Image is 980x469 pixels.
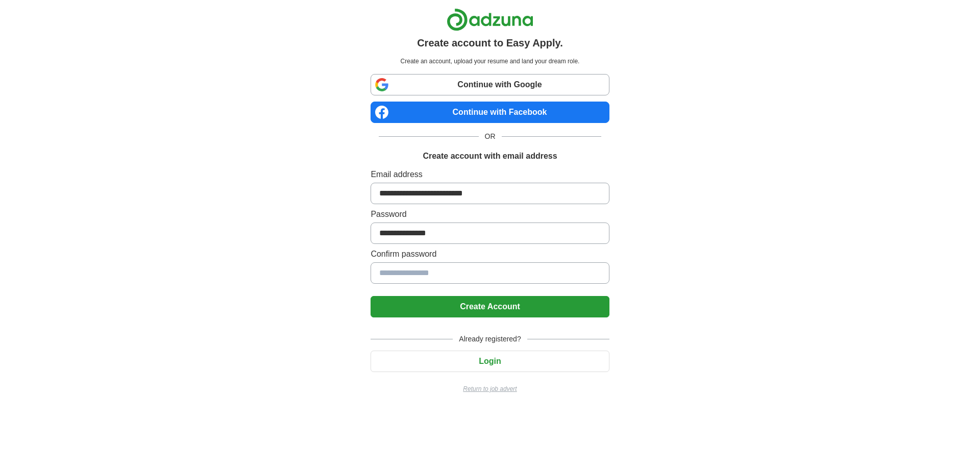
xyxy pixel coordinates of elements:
[417,35,563,51] h1: Create account to Easy Apply.
[371,168,609,181] label: Email address
[479,131,502,142] span: OR
[371,208,609,220] label: Password
[423,150,557,162] h1: Create account with email address
[371,248,609,260] label: Confirm password
[373,57,607,66] p: Create an account, upload your resume and land your dream role.
[371,357,609,365] a: Login
[371,384,609,393] a: Return to job advert
[371,351,609,372] button: Login
[447,8,533,31] img: Adzuna logo
[371,296,609,317] button: Create Account
[453,334,527,344] span: Already registered?
[371,102,609,123] a: Continue with Facebook
[371,74,609,95] a: Continue with Google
